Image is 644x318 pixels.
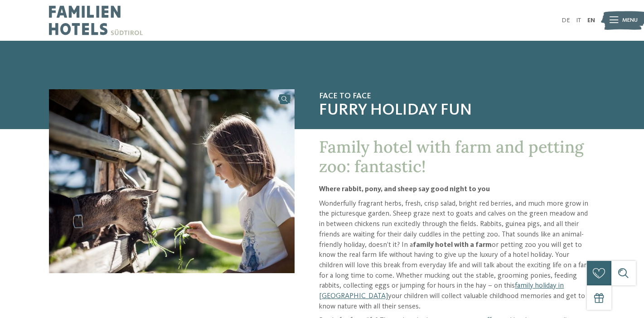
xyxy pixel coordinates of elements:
[49,89,295,273] img: Family hotel with farm: a dream come true
[319,101,595,120] span: Furry holiday fun
[622,16,638,24] span: Menu
[319,199,595,312] p: Wonderfully fragrant herbs, fresh, crisp salad, bright red berries, and much more grow in the pic...
[319,92,595,101] span: Face to face
[319,136,584,177] span: Family hotel with farm and petting zoo: fantastic!
[576,17,581,24] a: IT
[319,186,490,193] strong: Where rabbit, pony, and sheep say good night to you
[562,17,570,24] a: DE
[587,17,595,24] a: EN
[413,241,492,249] strong: family hotel with a farm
